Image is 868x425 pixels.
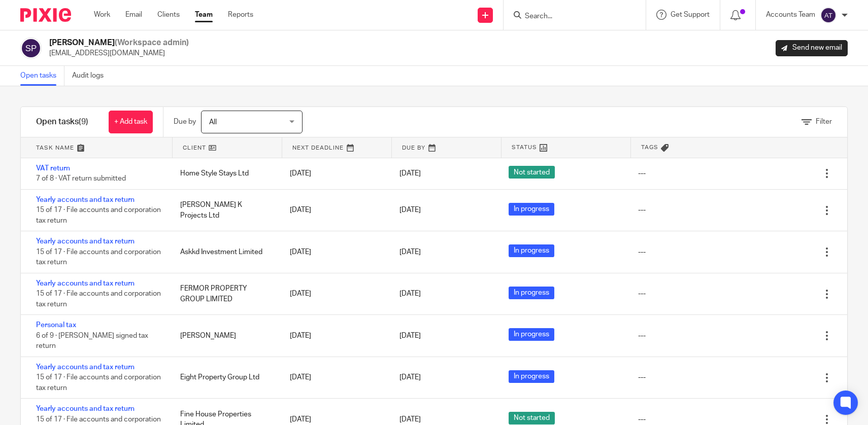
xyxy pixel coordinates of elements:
[399,207,421,214] span: [DATE]
[49,38,189,48] h2: [PERSON_NAME]
[280,326,389,346] div: [DATE]
[509,287,554,299] span: In progress
[671,11,710,18] span: Get Support
[509,166,555,179] span: Not started
[157,10,180,20] a: Clients
[125,10,142,20] a: Email
[36,364,135,371] a: Yearly accounts and tax return
[228,10,253,20] a: Reports
[280,200,389,220] div: [DATE]
[638,205,646,215] div: ---
[170,278,280,309] div: FERMOR PROPERTY GROUP LIMITED
[170,163,280,184] div: Home Style Stays Ltd
[638,331,646,341] div: ---
[94,10,110,20] a: Work
[280,284,389,304] div: [DATE]
[509,203,554,216] span: In progress
[399,374,421,381] span: [DATE]
[20,38,42,59] img: svg%3E
[399,416,421,423] span: [DATE]
[195,10,213,20] a: Team
[170,367,280,387] div: Eight Property Group Ltd
[766,10,815,20] p: Accounts Team
[638,372,646,382] div: ---
[512,143,537,152] span: Status
[509,370,554,383] span: In progress
[816,118,832,125] span: Filter
[36,290,161,308] span: 15 of 17 · File accounts and corporation tax return
[509,328,554,341] span: In progress
[36,322,76,329] a: Personal tax
[170,242,280,262] div: Askkd Investment Limited
[20,8,71,22] img: Pixie
[36,405,135,412] a: Yearly accounts and tax return
[399,332,421,339] span: [DATE]
[36,175,126,183] span: 7 of 8 · VAT return submitted
[638,247,646,257] div: ---
[280,163,389,184] div: [DATE]
[820,7,837,23] img: svg%3E
[638,289,646,299] div: ---
[36,280,135,287] a: Yearly accounts and tax return
[20,66,64,86] a: Open tasks
[280,367,389,387] div: [DATE]
[280,242,389,262] div: [DATE]
[638,168,646,179] div: ---
[36,117,88,127] h1: Open tasks
[174,117,196,127] p: Due by
[49,48,189,58] p: [EMAIL_ADDRESS][DOMAIN_NAME]
[399,249,421,256] span: [DATE]
[776,40,848,56] a: Send new email
[36,374,161,392] span: 15 of 17 · File accounts and corporation tax return
[509,244,554,257] span: In progress
[109,111,153,133] a: + Add task
[170,195,280,226] div: [PERSON_NAME] K Projects Ltd
[509,412,555,424] span: Not started
[115,39,189,47] span: (Workspace admin)
[209,119,217,126] span: All
[36,238,135,245] a: Yearly accounts and tax return
[399,291,421,298] span: [DATE]
[72,66,111,86] a: Audit logs
[36,196,135,203] a: Yearly accounts and tax return
[170,326,280,346] div: [PERSON_NAME]
[36,206,161,224] span: 15 of 17 · File accounts and corporation tax return
[524,12,615,21] input: Search
[638,414,646,424] div: ---
[641,143,658,152] span: Tags
[36,249,161,266] span: 15 of 17 · File accounts and corporation tax return
[399,170,421,177] span: [DATE]
[36,332,148,350] span: 6 of 9 · [PERSON_NAME] signed tax return
[36,165,70,172] a: VAT return
[79,118,88,126] span: (9)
